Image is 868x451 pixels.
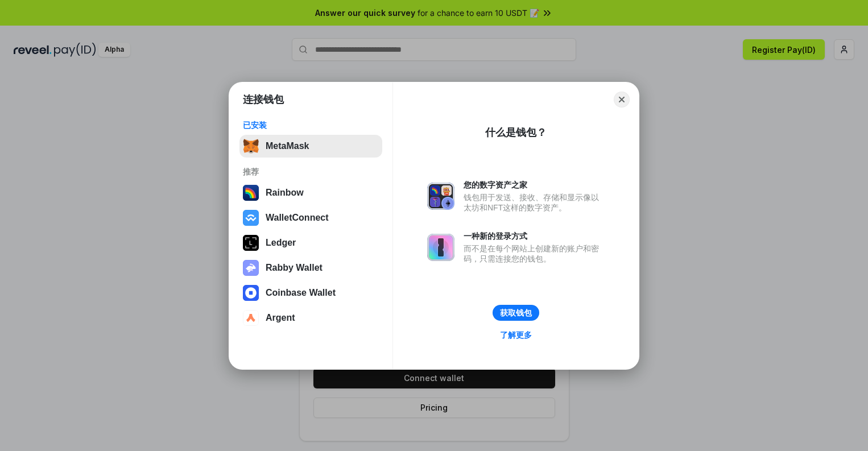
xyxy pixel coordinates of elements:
img: svg+xml,%3Csvg%20fill%3D%22none%22%20height%3D%2233%22%20viewBox%3D%220%200%2035%2033%22%20width%... [243,138,259,154]
button: Rainbow [239,181,382,204]
button: Rabby Wallet [239,256,382,279]
div: 推荐 [243,167,379,177]
div: MetaMask [266,141,309,151]
div: WalletConnect [266,213,329,223]
img: svg+xml,%3Csvg%20width%3D%22120%22%20height%3D%22120%22%20viewBox%3D%220%200%20120%20120%22%20fil... [243,185,259,201]
img: svg+xml,%3Csvg%20xmlns%3D%22http%3A%2F%2Fwww.w3.org%2F2000%2Fsvg%22%20fill%3D%22none%22%20viewBox... [243,260,259,276]
div: Coinbase Wallet [266,288,336,298]
button: Argent [239,307,382,329]
div: Rabby Wallet [266,263,323,273]
button: Coinbase Wallet [239,282,382,304]
div: 钱包用于发送、接收、存储和显示像以太坊和NFT这样的数字资产。 [464,192,605,213]
img: svg+xml,%3Csvg%20width%3D%2228%22%20height%3D%2228%22%20viewBox%3D%220%200%2028%2028%22%20fill%3D... [243,310,259,326]
div: Argent [266,313,295,323]
div: 获取钱包 [500,308,532,318]
div: 什么是钱包？ [485,126,547,139]
h1: 连接钱包 [243,93,284,106]
div: Ledger [266,238,296,248]
div: 您的数字资产之家 [464,180,605,190]
div: 了解更多 [500,330,532,340]
img: svg+xml,%3Csvg%20width%3D%2228%22%20height%3D%2228%22%20viewBox%3D%220%200%2028%2028%22%20fill%3D... [243,210,259,226]
button: Close [614,92,630,107]
button: 获取钱包 [493,305,539,321]
div: 一种新的登录方式 [464,231,605,241]
img: svg+xml,%3Csvg%20width%3D%2228%22%20height%3D%2228%22%20viewBox%3D%220%200%2028%2028%22%20fill%3D... [243,285,259,301]
img: svg+xml,%3Csvg%20xmlns%3D%22http%3A%2F%2Fwww.w3.org%2F2000%2Fsvg%22%20width%3D%2228%22%20height%3... [243,235,259,251]
div: 已安装 [243,120,379,130]
button: MetaMask [239,135,382,158]
button: WalletConnect [239,206,382,229]
div: 而不是在每个网站上创建新的账户和密码，只需连接您的钱包。 [464,243,605,264]
div: Rainbow [266,188,304,198]
a: 了解更多 [493,328,539,342]
img: svg+xml,%3Csvg%20xmlns%3D%22http%3A%2F%2Fwww.w3.org%2F2000%2Fsvg%22%20fill%3D%22none%22%20viewBox... [427,234,454,261]
img: svg+xml,%3Csvg%20xmlns%3D%22http%3A%2F%2Fwww.w3.org%2F2000%2Fsvg%22%20fill%3D%22none%22%20viewBox... [427,183,454,210]
button: Ledger [239,231,382,254]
